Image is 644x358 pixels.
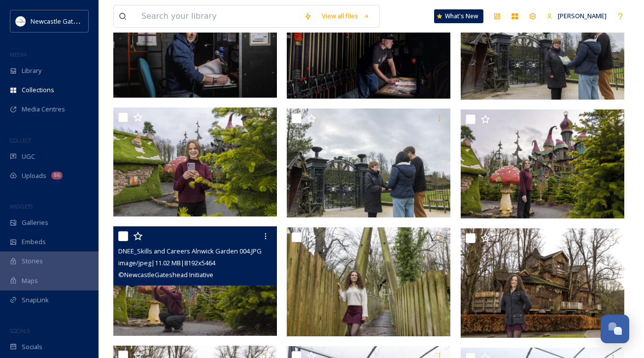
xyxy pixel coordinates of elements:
[118,258,215,267] span: image/jpeg | 11.02 MB | 8192 x 5464
[10,203,33,210] span: WIDGETS
[22,66,41,75] span: Library
[22,171,46,180] span: Uploads
[22,85,54,95] span: Collections
[31,16,121,26] span: Newcastle Gateshead Initiative
[287,227,450,336] img: DNEE_Skills and Careers Alnwick Garden 003.JPG
[287,108,450,217] img: DNEE_Skills and Careers Alnwick Garden 007.JPG
[118,247,262,255] span: DNEE_Skills and Careers Alnwick Garden 004.JPG
[10,327,30,334] span: SOCIALS
[22,152,35,161] span: UGC
[16,16,26,26] img: DqD9wEUd_400x400.jpg
[461,109,624,218] img: DNEE_Skills and Careers Alnwick Garden 005.JPG
[113,107,277,216] img: DNEE_Skills and Careers Alnwick Garden 006.JPG
[542,6,611,26] a: [PERSON_NAME]
[10,137,31,144] span: COLLECT
[136,5,299,27] input: Search your library
[317,6,374,26] a: View all files
[434,9,483,23] a: What's New
[22,295,49,305] span: SnapLink
[22,105,65,114] span: Media Centres
[22,237,46,247] span: Embeds
[51,172,63,179] div: 86
[22,218,48,227] span: Galleries
[22,256,43,266] span: Stories
[461,228,624,337] img: DNEE_Skills and Careers Alnwick Garden 002.JPG
[22,276,38,286] span: Maps
[22,342,42,352] span: Socials
[10,51,27,58] span: MEDIA
[558,11,607,20] span: [PERSON_NAME]
[601,315,629,343] button: Open Chat
[118,270,213,279] span: © NewcastleGateshead Initiative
